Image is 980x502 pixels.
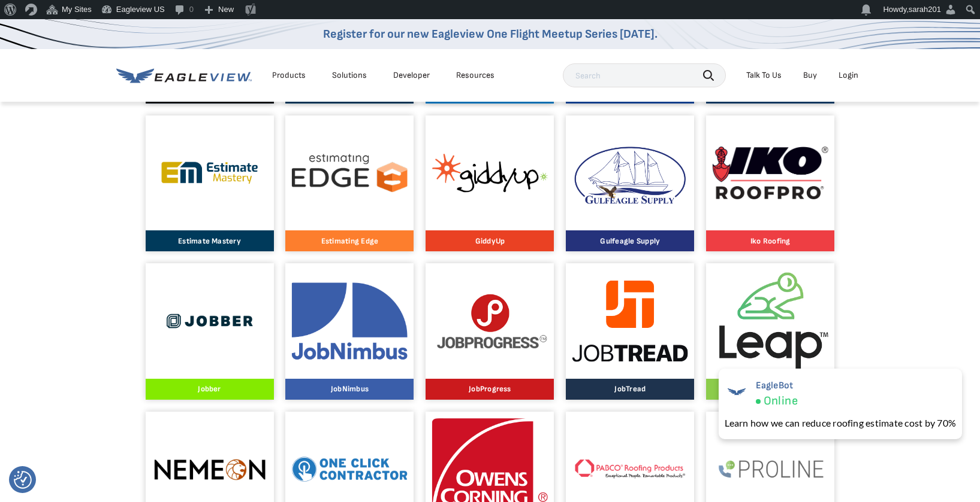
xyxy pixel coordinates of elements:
img: EagleBot [725,380,749,404]
p: Gulfeagle Supply [572,237,688,245]
img: Leap [713,271,828,371]
span: sarah201 [909,5,941,14]
img: Nemeon [152,457,267,482]
div: Learn how we can reduce roofing estimate cost by 70% [725,416,956,430]
img: Pabco Roofing [572,458,688,480]
span: EagleBot [756,380,798,391]
p: JobNimbus [292,385,408,393]
a: Estimating EdgeEstimating Edge [285,115,414,252]
p: GiddyUp [432,237,548,245]
button: Consent Preferences [14,471,32,489]
img: JobNimbus [292,282,408,360]
a: Buy [803,70,817,81]
img: GiddyUp [432,154,548,193]
input: Search [563,63,726,87]
img: Gulfeagle Supply [572,115,688,231]
p: Iko Roofing [713,237,828,245]
img: Revisit consent button [14,471,32,489]
img: Jobber [152,291,267,351]
p: Estimating Edge [292,237,408,245]
a: JobberJobber [146,263,274,400]
div: Solutions [332,70,367,81]
div: Login [839,70,858,81]
a: JobProgressJobProgress [426,263,554,400]
a: GiddyUpGiddyUp [426,115,554,252]
p: Estimate Mastery [152,237,267,245]
a: LeapLeap [706,263,834,400]
p: JobProgress [432,385,548,393]
img: Estimating Edge [292,154,408,192]
a: Estimate MasteryEstimate Mastery [146,115,274,252]
img: JobTread [572,280,688,362]
a: Register for our new Eagleview One Flight Meetup Series [DATE]. [323,27,658,41]
a: JobNimbusJobNimbus [285,263,414,400]
img: JobProgress [432,293,548,350]
img: Estimate Mastery [152,151,267,194]
div: Products [272,70,306,81]
img: Iko Roofing [713,147,828,199]
p: JobTread [572,385,688,393]
img: Proline [713,457,828,482]
a: JobTreadJobTread [566,263,694,400]
div: Resources [456,70,494,81]
div: Talk To Us [746,70,782,81]
p: Jobber [152,385,267,393]
span: Online [764,394,798,409]
img: One Click Contractor [292,441,408,497]
a: Developer [393,70,430,81]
